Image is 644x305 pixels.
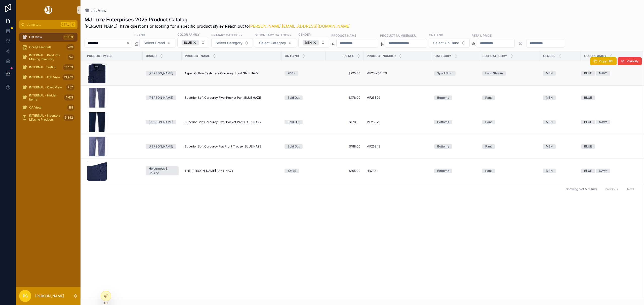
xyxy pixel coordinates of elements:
label: Primary Category [211,33,243,37]
a: MF25W60LTS [367,71,428,75]
div: Sold Out [288,144,300,149]
span: THE [PERSON_NAME] PANT NAVY [185,169,233,173]
div: BLUE [584,71,592,76]
label: Color Family [177,32,199,37]
span: HB2221 [367,169,377,173]
a: List View [85,8,106,13]
div: 54 [68,54,74,60]
a: BLUENAVY [581,169,637,173]
div: MEN [546,120,553,124]
p: [PERSON_NAME] [35,293,64,298]
span: Core/Essentials [29,45,51,49]
div: MEN [546,169,553,173]
a: BLUE [581,95,637,100]
span: Color Family [584,54,607,58]
div: Pant [485,95,492,100]
div: Pant [485,120,492,124]
label: Product Number/SKU [380,33,416,38]
div: NAVY [599,169,607,173]
a: 10-49 [285,169,323,173]
span: Visibility [627,59,639,63]
a: Bottoms [434,144,476,149]
a: Sold Out [285,95,323,100]
label: Gender [298,32,311,37]
span: INTERNAL - Hidden Items [29,93,62,101]
div: scrollable content [16,29,80,129]
div: Sold Out [288,95,300,100]
div: 419 [66,44,74,50]
div: 10-49 [288,169,296,173]
a: MF25B42 [367,144,428,148]
a: BLUENAVY [581,71,637,76]
a: Sold Out [285,144,323,149]
a: $188.00 [329,144,360,148]
span: Retail [344,54,354,58]
a: Superior Soft Corduroy Five-Pocket Pant BLUE HAZE [185,96,278,100]
a: INTERNAL - Products Missing Inventory54 [19,53,77,62]
a: MF25B29 [367,120,428,124]
span: List View [29,35,42,39]
label: Brand [134,33,145,37]
a: List View10,153 [19,33,77,42]
div: BLUE [584,120,592,124]
span: Aspen Cotton Cashmere Corduroy Sport Shirt NAVY [185,71,259,75]
button: Copy URL [590,57,617,65]
a: Bottoms [434,120,476,124]
span: Gender [543,54,555,58]
a: [PERSON_NAME] [146,71,179,76]
div: 13,962 [62,74,74,80]
label: Secondary Category [255,33,291,37]
a: INTERNAL - Inventory Missing Products5,342 [19,113,77,122]
h1: MJ Luxe Enterprises 2025 Product Catalog [85,16,351,23]
span: $178.00 [329,120,360,124]
div: Pant [485,144,492,149]
span: INTERNAL -Testing [29,65,56,69]
button: Select Button [211,38,253,48]
div: NAVY [599,120,607,124]
span: Superior Soft Corduroy Five-Pocket Pant BLUE HAZE [185,96,261,100]
span: MF25W60LTS [367,71,387,75]
img: App logo [44,6,53,14]
a: Bottoms [434,95,476,100]
span: List View [91,8,106,13]
div: 10,153 [63,64,74,70]
a: MEN [543,71,578,76]
a: MEN [543,95,578,100]
span: INTERNAL - Edit View [29,75,60,79]
label: Product Name [331,33,356,38]
a: MEN [543,144,578,149]
a: QA View181 [19,103,77,112]
div: Bottoms [437,144,449,149]
a: INTERNAL -Testing10,153 [19,63,77,72]
a: HB2221 [367,169,428,173]
a: [PERSON_NAME] [146,120,179,124]
div: MEN [546,144,553,149]
span: MF25B42 [367,144,380,148]
button: Select Button [177,38,209,48]
div: Sold Out [288,120,300,124]
div: BLUE [584,169,592,173]
p: to [519,40,522,46]
a: THE [PERSON_NAME] PANT NAVY [185,169,278,173]
a: $178.00 [329,96,360,100]
span: On Hand [285,54,299,58]
a: MEN [543,120,578,124]
span: $165.00 [329,169,360,173]
span: Superior Soft Corduroy Flat Front Trouser BLUE HAZE [185,144,261,148]
span: PS [23,293,28,299]
a: Core/Essentials419 [19,43,77,52]
span: Select Category [216,40,243,45]
div: [PERSON_NAME] [149,120,173,124]
a: INTERNAL - Edit View13,962 [19,73,77,82]
span: INTERNAL - Card View [29,85,62,89]
span: INTERNAL - Products Missing Inventory [29,53,66,61]
span: Select Brand [144,40,165,45]
span: Select Category [259,40,286,45]
div: Bottoms [437,169,449,173]
button: Select Button [139,38,175,48]
div: Long Sleeve [485,71,503,76]
a: MEN [543,169,578,173]
div: [PERSON_NAME] [149,95,173,100]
